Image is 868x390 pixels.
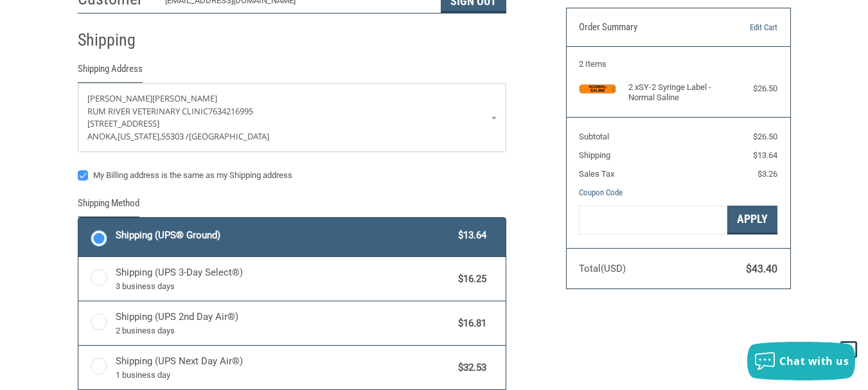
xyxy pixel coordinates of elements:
[452,228,487,243] span: $13.64
[116,369,452,382] span: 1 business day
[746,263,777,275] span: $43.40
[579,188,623,197] a: Coupon Code
[78,30,153,51] h2: Shipping
[452,316,487,331] span: $16.81
[753,132,777,141] span: $26.50
[728,82,777,95] div: $26.50
[116,354,452,381] span: Shipping (UPS Next Day Air®)
[78,196,139,217] legend: Shipping Method
[118,130,161,142] span: [US_STATE],
[579,169,614,179] span: Sales Tax
[116,324,452,337] span: 2 business days
[78,84,506,152] a: Enter or select a different address
[116,310,452,337] span: Shipping (UPS 2nd Day Air®)
[753,150,777,160] span: $13.64
[579,21,714,34] h3: Order Summary
[747,342,855,380] button: Chat with us
[628,82,725,103] h4: 2 x SY-2 Syringe Label - Normal Saline
[189,130,269,142] span: [GEOGRAPHIC_DATA]
[152,93,217,104] span: [PERSON_NAME]
[452,272,487,287] span: $16.25
[714,21,777,34] a: Edit Cart
[116,280,452,293] span: 3 business days
[579,206,727,235] input: Gift Certificate or Coupon Code
[727,206,777,235] button: Apply
[78,62,143,83] legend: Shipping Address
[87,118,159,129] span: [STREET_ADDRESS]
[87,105,208,117] span: RUM RIVER VETERINARY CLINIC
[116,265,452,292] span: Shipping (UPS 3-Day Select®)
[579,132,609,141] span: Subtotal
[452,360,487,375] span: $32.53
[87,130,118,142] span: Anoka,
[161,130,189,142] span: 55303 /
[579,59,777,69] h3: 2 Items
[116,228,452,243] span: Shipping (UPS® Ground)
[78,170,506,181] label: My Billing address is the same as my Shipping address
[757,169,777,179] span: $3.26
[779,354,849,368] span: Chat with us
[579,150,610,160] span: Shipping
[579,263,626,274] span: Total (USD)
[208,105,253,117] span: 7634216995
[87,93,152,104] span: [PERSON_NAME]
